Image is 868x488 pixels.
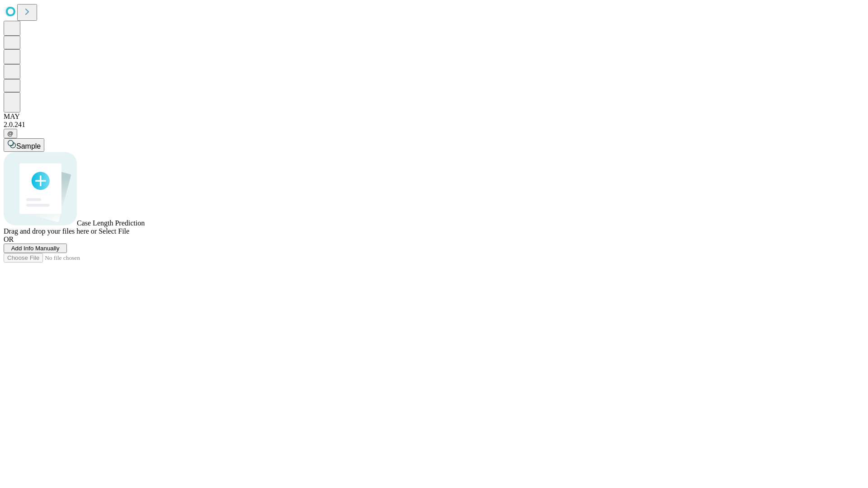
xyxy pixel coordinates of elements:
button: Add Info Manually [4,244,67,253]
span: Drag and drop your files here or [4,227,97,235]
button: @ [4,129,17,138]
span: Add Info Manually [11,245,60,252]
div: 2.0.241 [4,121,864,129]
span: Select File [99,227,129,235]
div: MAY [4,113,864,121]
button: Sample [4,138,44,152]
span: @ [7,130,14,137]
span: Case Length Prediction [77,219,145,227]
span: Sample [16,142,41,150]
span: OR [4,235,14,243]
